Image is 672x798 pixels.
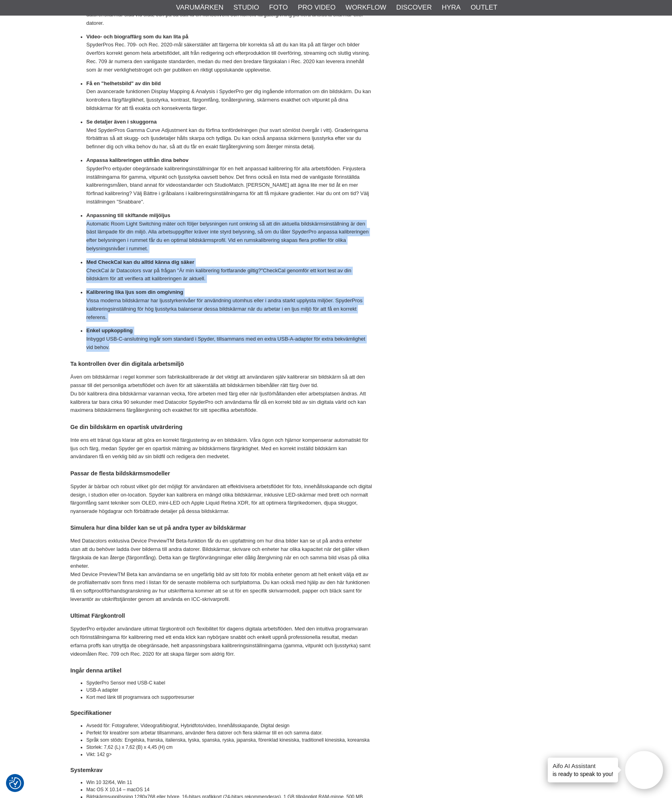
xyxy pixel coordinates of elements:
[86,157,189,163] strong: Anpassa kalibreringen utifrån dina behov
[70,666,372,674] h4: Ingår denna artikel
[86,156,372,206] p: SpyderPro erbjuder obegränsade kalibreringsinställningar för en helt anpassad kalibrering för all...
[86,119,157,125] strong: Se detaljer även i skuggorna
[86,327,133,333] strong: Enkel uppkoppling
[86,80,161,86] strong: Få en "helhetsbild" av din bild
[86,744,372,751] li: Storlek: 7,62 (L) x 7,62 (B) x 4,45 (H) cm
[70,524,372,532] h4: Simulera hur dina bilder kan se ut på andra typer av bildskärmar
[70,469,372,477] h4: Passar de flesta bildskärmsmodeller
[442,2,461,13] a: Hyra
[70,709,372,717] h4: Specifikationer
[269,2,288,13] a: Foto
[86,786,372,793] li: Mac OS X 10.14 – macOS 14
[70,766,372,774] h4: Systemkrav
[86,259,194,265] strong: Med CheckCal kan du alltid känna dig säker
[553,762,613,770] h4: Aifo AI Assistant
[9,776,21,790] button: Samtyckesinställningar
[86,729,372,736] li: Perfekt för kreatörer som arbetar tillsammans, använder flera datorer och flera skärmar till en o...
[86,33,372,74] p: SpyderPros Rec. 709- och Rec. 2020-mål säkerställer att färgerna blir korrekta så att du kan lita...
[346,2,386,13] a: Workflow
[86,289,183,295] strong: Kalibrering lika ljus som din omgivning
[298,2,335,13] a: Pro Video
[86,679,372,686] li: SpyderPro Sensor med USB-C kabel
[70,360,372,368] h4: Ta kontrollen över din digitala arbetsmiljö
[86,694,372,701] li: Kort med länk till programvara och supportresurser
[86,258,372,283] p: CheckCal är Datacolors svar på frågan "Är min kalibrering fortfarande giltig?"CheckCal genomför e...
[70,625,372,658] p: SpyderPro erbjuder användare ultimat färgkontroll och flexibilitet för dagens digitala arbetsflöd...
[396,2,432,13] a: Discover
[86,779,372,786] li: Win 10 32/64, Win 11
[70,483,372,516] p: Spyder är bärbar och robust vilket gör det möjligt för användaren att effektivisera arbetsflödet ...
[86,80,372,113] p: Den avancerade funktionen Display Mapping & Analysis i SpyderPro ger dig ingående information om ...
[86,751,372,758] li: Vikt: 142 g>
[176,2,224,13] a: Varumärken
[70,423,372,431] h4: Ge din bildskärm en opartisk utvärdering
[86,722,372,729] li: Avsedd för: Fotograferer, Videografi/biograf, Hybridfoto/video, Innehållsskapande, Digital design
[9,777,21,789] img: Revisit consent button
[233,2,259,13] a: Studio
[86,686,372,694] li: USB-A adapter
[86,288,372,321] p: Vissa moderna bildskärmar har ljusstyrkenivåer för användning utomhus eller i andra starkt upplys...
[86,34,188,40] strong: Video- och biograffärg som du kan lita på
[548,758,618,782] div: is ready to speak to you!
[86,118,372,151] p: Med SpyderPros Gamma Curve Adjustment kan du förfina tonfördelningen (hur svart sömlöst övergår i...
[86,211,372,253] p: Automatic Room Light Switching mäter och följer belysningen runt omkring så att din aktuella bild...
[86,212,170,218] strong: Anpassning till skiftande miljöljus
[70,612,372,620] h4: Ultimat Färgkontroll
[86,327,372,351] p: Inbyggd USB-C-anslutning ingår som standard i Spyder, tillsammans med en extra USB-A-adapter för ...
[70,436,372,461] p: Inte ens ett tränat öga klarar att göra en korrekt färgjustering av en bildskärm. Våra ögon och h...
[70,373,372,415] p: Även om bildskärmar i regel kommer som fabrikskalibrerade är det viktigt att användaren själv kal...
[86,736,372,744] li: Språk som stöds: Engelska, franska, italienska, tyska, spanska, ryska, japanska, förenklad kinesi...
[471,2,497,13] a: Outlet
[70,537,372,603] p: Med Datacolors exklusiva Device PreviewTM Beta-funktion får du en uppfattning om hur dina bilder ...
